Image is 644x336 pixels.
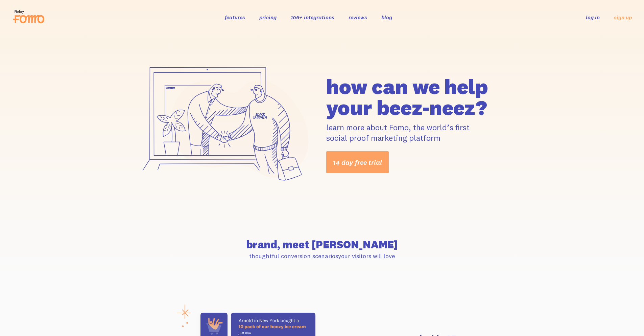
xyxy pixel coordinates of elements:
a: 106+ integrations [291,14,334,21]
a: 14 day free trial [326,151,389,173]
a: log in [586,14,600,21]
a: reviews [349,14,367,21]
a: features [225,14,245,21]
p: learn more about Fomo, the world’s first social proof marketing platform [326,122,511,143]
p: thoughtful conversion scenarios your visitors will love [134,252,511,260]
a: pricing [259,14,277,21]
a: blog [381,14,392,21]
a: sign up [614,14,632,21]
h1: how can we help your beez-neez? [326,76,511,118]
h2: brand, meet [PERSON_NAME] [134,239,511,250]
